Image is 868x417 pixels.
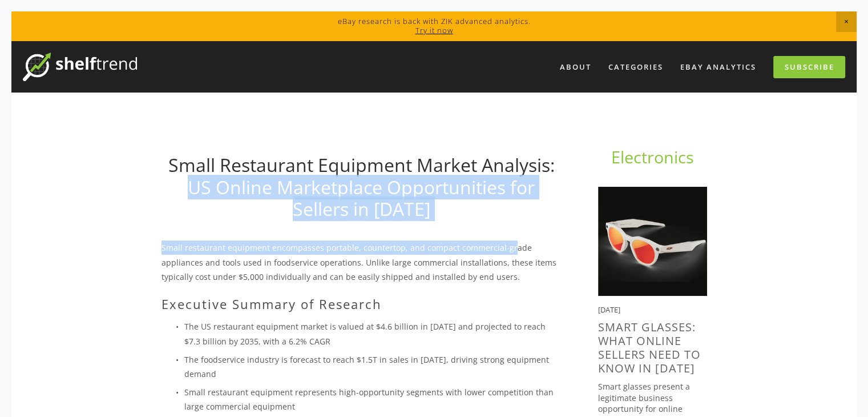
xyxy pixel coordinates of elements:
div: Categories [601,58,671,77]
a: Smart Glasses: What Online Sellers Need to Know in [DATE] [598,319,701,376]
a: Try it now [415,25,453,35]
p: The foodservice industry is forecast to reach $1.5T in sales in [DATE], driving strong equipment ... [184,352,562,381]
a: Small Restaurant Equipment Market Analysis: US Online Marketplace Opportunities for Sellers in [D... [168,153,555,221]
h2: Executive Summary of Research [162,296,562,311]
p: Small restaurant equipment encompasses portable, countertop, and compact commercial-grade applian... [162,240,562,284]
span: Close Announcement [836,11,857,32]
a: Electronics [611,146,694,168]
a: About [552,58,599,77]
time: [DATE] [598,304,620,315]
p: Small restaurant equipment represents high-opportunity segments with lower competition than large... [184,385,562,414]
a: eBay Analytics [673,58,764,77]
a: Subscribe [773,56,845,78]
img: ShelfTrend [23,53,137,81]
p: The US restaurant equipment market is valued at $4.6 billion in [DATE] and projected to reach $7.... [184,319,562,348]
img: Smart Glasses: What Online Sellers Need to Know in 2025 [598,187,707,296]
